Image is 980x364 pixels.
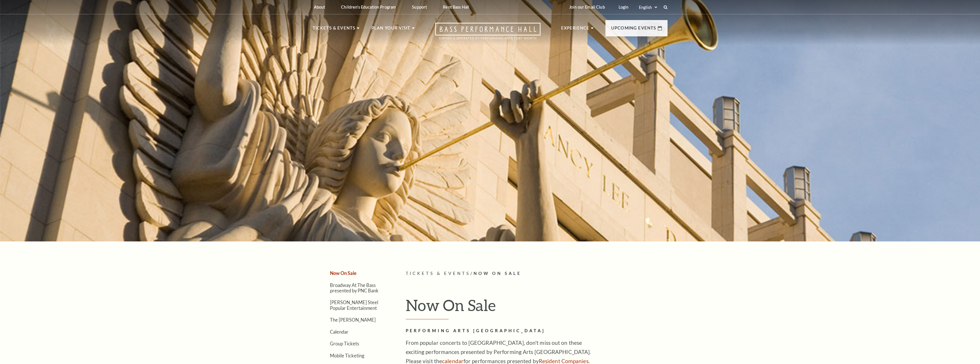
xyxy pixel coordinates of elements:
[474,271,521,276] span: Now On Sale
[330,300,378,310] a: [PERSON_NAME] Steel Popular Entertainment
[330,282,379,293] a: Broadway At The Bass presented by PNC Bank
[330,317,376,322] a: The [PERSON_NAME]
[371,25,411,35] p: Plan Your Visit
[313,25,356,35] p: Tickets & Events
[330,341,359,346] a: Group Tickets
[638,5,658,10] select: Select:
[406,327,592,335] h2: Performing Arts [GEOGRAPHIC_DATA]
[611,25,656,35] p: Upcoming Events
[330,353,364,358] a: Mobile Ticketing
[314,5,325,9] p: About
[406,271,471,276] span: Tickets & Events
[406,296,668,319] h1: Now On Sale
[330,270,357,276] a: Now On Sale
[341,5,396,9] p: Children's Education Program
[330,329,349,335] a: Calendar
[561,25,590,35] p: Experience
[443,5,469,9] p: Rent Bass Hall
[412,5,427,9] p: Support
[406,270,668,277] p: /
